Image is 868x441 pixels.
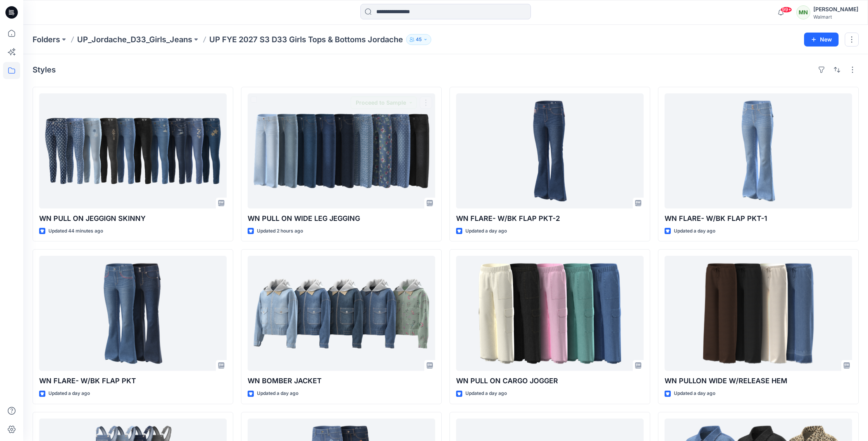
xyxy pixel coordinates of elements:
a: WN PULL ON CARGO JOGGER [456,256,644,371]
p: Updated a day ago [257,389,298,398]
p: Updated a day ago [465,389,507,398]
a: WN PULL ON WIDE LEG JEGGING [248,93,435,208]
div: [PERSON_NAME] [813,5,858,14]
p: Updated a day ago [48,389,90,398]
p: UP FYE 2027 S3 D33 Girls Tops & Bottoms Jordache [209,34,403,45]
a: Folders [33,34,60,45]
div: Walmart [813,14,858,20]
a: WN BOMBER JACKET [248,256,435,371]
a: WN PULL ON JEGGIGN SKINNY [39,93,227,208]
div: MN [796,5,810,19]
p: WN BOMBER JACKET [248,376,435,386]
a: WN PULLON WIDE W/RELEASE HEM [665,256,852,371]
button: New [804,33,839,47]
span: 99+ [780,7,792,13]
p: Updated a day ago [674,389,715,398]
p: Updated a day ago [465,227,507,235]
p: WN FLARE- W/BK FLAP PKT-1 [665,213,852,224]
p: WN PULL ON WIDE LEG JEGGING [248,213,435,224]
p: WN FLARE- W/BK FLAP PKT-2 [456,213,644,224]
button: 45 [406,34,431,45]
p: WN PULLON WIDE W/RELEASE HEM [665,376,852,386]
h4: Styles [33,65,56,74]
p: 45 [416,35,422,44]
a: UP_Jordache_D33_Girls_Jeans [77,34,192,45]
a: WN FLARE- W/BK FLAP PKT [39,256,227,371]
p: WN FLARE- W/BK FLAP PKT [39,376,227,386]
a: WN FLARE- W/BK FLAP PKT-1 [665,93,852,208]
p: Updated 2 hours ago [257,227,303,235]
a: WN FLARE- W/BK FLAP PKT-2 [456,93,644,208]
p: Updated 44 minutes ago [48,227,103,235]
p: Updated a day ago [674,227,715,235]
p: WN PULL ON JEGGIGN SKINNY [39,213,227,224]
p: WN PULL ON CARGO JOGGER [456,376,644,386]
